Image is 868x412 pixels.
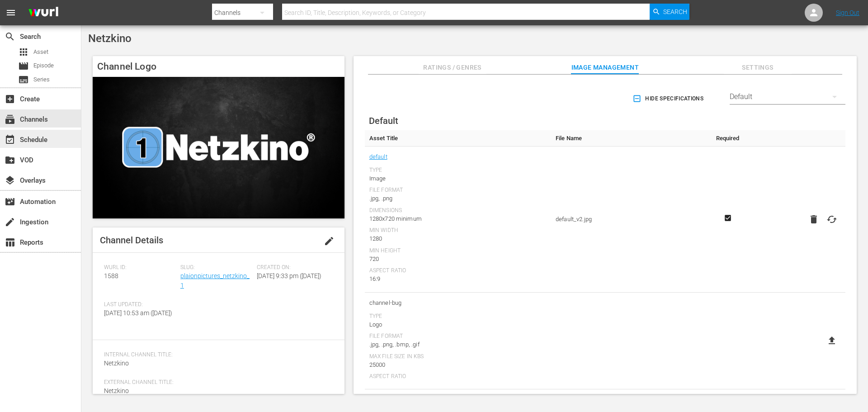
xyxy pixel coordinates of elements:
span: Netzkino [88,32,132,45]
div: Dimensions [369,207,547,214]
button: Hide Specifications [631,86,707,111]
span: Series [18,74,29,85]
div: Logo [369,320,547,329]
span: Bits Tile [369,394,547,406]
div: Type [369,167,547,174]
span: Episode [33,61,54,70]
a: default [369,151,387,163]
div: 16:9 [369,275,547,284]
span: Hide Specifications [634,94,703,104]
span: Ratings / Genres [419,62,486,73]
span: Ingestion [5,217,15,227]
button: Search [650,4,689,20]
a: plaionpictures_netzkino_1 [180,272,250,289]
span: Channel Details [100,235,163,246]
span: channel-bug [369,297,547,309]
img: Netzkino [93,77,344,218]
span: Netzkino [104,387,129,394]
span: Asset [18,47,29,57]
div: .jpg, .png, .bmp, .gif [369,340,547,349]
td: default_v2.jpg [551,147,708,293]
div: 720 [369,255,547,264]
span: Create [5,94,15,104]
span: 1588 [104,272,118,279]
span: Overlays [5,175,15,186]
span: edit [324,236,335,246]
th: Asset Title [365,130,551,147]
div: .jpg, .png [369,194,547,203]
span: Episode [18,61,29,71]
span: Settings [724,62,792,73]
span: Last Updated: [104,301,176,308]
div: Min Width [369,227,547,234]
div: 25000 [369,360,547,369]
div: Max File Size In Kbs [369,353,547,360]
th: File Name [551,130,708,147]
span: Asset [33,47,48,57]
span: Channels [5,114,15,125]
img: ans4CAIJ8jUAAAAAAAAAAAAAAAAAAAAAAAAgQb4GAAAAAAAAAAAAAAAAAAAAAAAAJMjXAAAAAAAAAAAAAAAAAAAAAAAAgAT5G... [22,2,65,24]
div: Type [369,313,547,320]
span: Created On: [257,264,329,271]
div: 1280x720 minimum [369,214,547,223]
span: Netzkino [104,360,129,367]
div: 1280 [369,234,547,243]
div: File Format [369,333,547,340]
svg: Required [722,214,733,222]
span: menu [5,7,16,18]
span: Search [663,4,687,20]
span: Search [5,31,15,42]
div: Min Height [369,247,547,255]
div: Image [369,174,547,183]
div: File Format [369,187,547,194]
span: Default [369,115,398,126]
th: Required [708,130,747,147]
span: External Channel Title: [104,379,329,386]
a: Sign Out [836,9,859,16]
div: Aspect Ratio [369,267,547,275]
span: Series [33,75,50,84]
span: Image Management [571,62,639,73]
h4: Channel Logo [93,56,344,77]
span: Reports [5,237,15,248]
div: Aspect Ratio [369,373,547,380]
span: Internal Channel Title: [104,351,329,359]
span: VOD [5,155,15,166]
span: Schedule [5,134,15,145]
span: Slug: [180,264,252,271]
span: [DATE] 10:53 am ([DATE]) [104,309,172,317]
span: Wurl ID: [104,264,176,271]
button: edit [318,230,340,252]
div: Default [730,84,845,109]
span: Automation [5,196,15,207]
span: [DATE] 9:33 pm ([DATE]) [257,272,321,279]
